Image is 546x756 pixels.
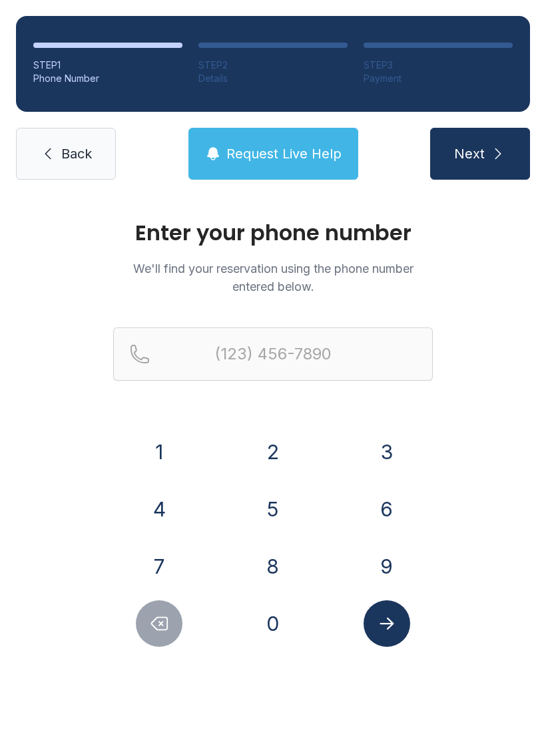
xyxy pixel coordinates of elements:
[113,260,433,295] p: We'll find your reservation using the phone number entered below.
[136,486,182,532] button: 4
[364,543,410,590] button: 9
[364,486,410,532] button: 6
[33,72,182,85] div: Phone Number
[364,59,513,72] div: STEP 3
[250,600,296,647] button: 0
[364,429,410,475] button: 3
[61,144,92,163] span: Back
[113,327,433,381] input: Reservation phone number
[250,429,296,475] button: 2
[33,59,182,72] div: STEP 1
[113,222,433,244] h1: Enter your phone number
[364,72,513,85] div: Payment
[364,600,410,647] button: Submit lookup form
[198,59,348,72] div: STEP 2
[136,429,182,475] button: 1
[198,72,348,85] div: Details
[454,144,485,163] span: Next
[136,543,182,590] button: 7
[250,543,296,590] button: 8
[226,144,342,163] span: Request Live Help
[250,486,296,532] button: 5
[136,600,182,647] button: Delete number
